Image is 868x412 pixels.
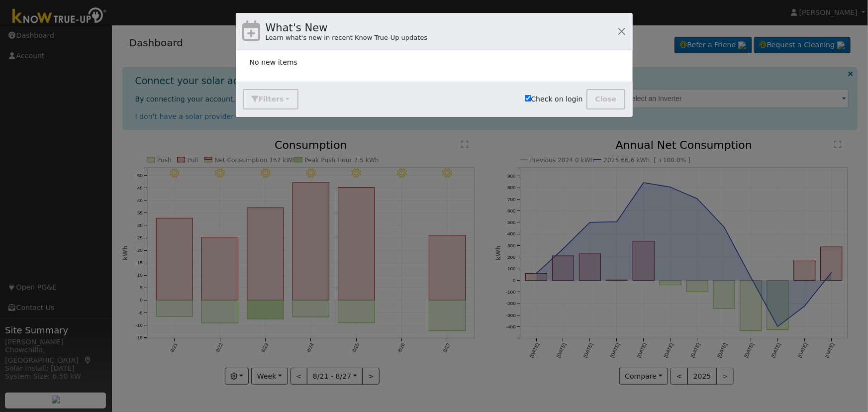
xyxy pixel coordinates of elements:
label: Check on login [525,94,583,104]
button: Filters [243,89,298,109]
span: No new items [250,58,297,66]
div: Learn what's new in recent Know True-Up updates [266,33,428,43]
input: Check on login [525,95,531,102]
button: Close [586,89,626,109]
h4: What's New [266,20,428,36]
